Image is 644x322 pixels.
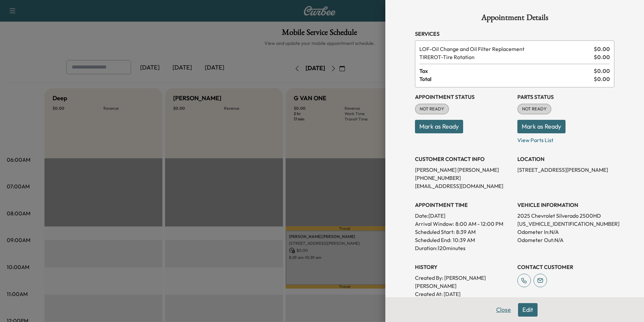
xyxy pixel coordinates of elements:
p: 8:39 AM [456,228,476,236]
h3: LOCATION [517,155,614,163]
p: 10:39 AM [453,236,475,244]
p: Created By : [PERSON_NAME] [PERSON_NAME] [415,274,512,290]
h3: History [415,263,512,271]
p: [EMAIL_ADDRESS][DOMAIN_NAME] [415,182,512,190]
button: Close [492,303,515,317]
button: Mark as Ready [517,120,566,133]
p: Arrival Window: [415,220,512,228]
span: $ 0.00 [594,75,610,83]
button: Edit [518,303,538,317]
p: Scheduled End: [415,236,451,244]
p: Odometer In: N/A [517,228,614,236]
p: [PHONE_NUMBER] [415,174,512,182]
p: [STREET_ADDRESS][PERSON_NAME] [517,166,614,174]
p: [PERSON_NAME] [PERSON_NAME] [415,166,512,174]
h1: Appointment Details [415,14,614,24]
h3: CONTACT CUSTOMER [517,263,614,271]
p: 2025 Chevrolet Silverado 2500HD [517,212,614,220]
h3: CUSTOMER CONTACT INFO [415,155,512,163]
h3: VEHICLE INFORMATION [517,201,614,209]
p: View Parts List [517,133,614,144]
span: NOT READY [518,106,551,112]
span: NOT READY [416,106,448,112]
button: Mark as Ready [415,120,463,133]
span: $ 0.00 [594,45,610,53]
span: Oil Change and Oil Filter Replacement [419,45,591,53]
span: $ 0.00 [594,53,610,61]
h3: Appointment Status [415,93,512,101]
p: Duration: 120 minutes [415,244,512,252]
h3: Parts Status [517,93,614,101]
span: $ 0.00 [594,67,610,75]
span: Tire Rotation [419,53,591,61]
p: [US_VEHICLE_IDENTIFICATION_NUMBER] [517,220,614,228]
p: Created At : [DATE] [415,290,512,298]
p: Date: [DATE] [415,212,512,220]
p: Odometer Out: N/A [517,236,614,244]
span: Tax [419,67,594,75]
h3: Services [415,30,614,38]
h3: APPOINTMENT TIME [415,201,512,209]
p: Scheduled Start: [415,228,455,236]
span: Total [419,75,594,83]
span: 8:00 AM - 12:00 PM [455,220,503,228]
